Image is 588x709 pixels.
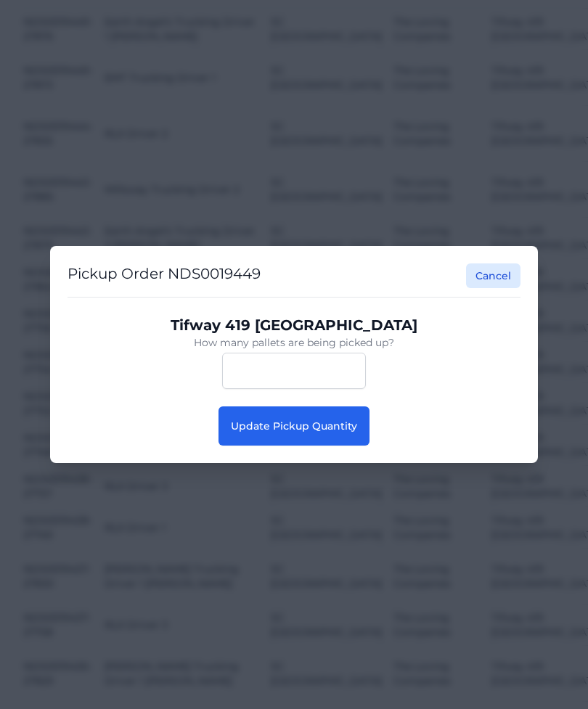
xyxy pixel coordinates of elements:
p: How many pallets are being picked up? [79,335,509,350]
button: Update Pickup Quantity [219,406,369,446]
p: Tifway 419 [GEOGRAPHIC_DATA] [79,315,509,335]
h2: Pickup Order NDS0019449 [68,263,261,288]
button: Cancel [466,263,520,288]
span: Update Pickup Quantity [231,419,357,433]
